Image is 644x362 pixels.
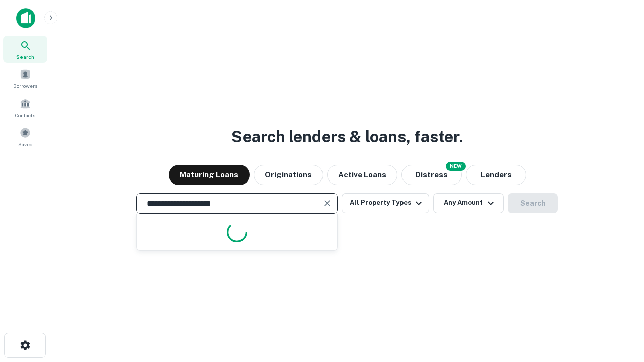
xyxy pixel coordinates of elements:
button: Active Loans [327,165,397,185]
button: Search distressed loans with lien and other non-mortgage details. [401,165,462,185]
button: Originations [254,165,323,185]
h3: Search lenders & loans, faster. [231,125,463,149]
span: Saved [18,140,33,148]
button: Lenders [466,165,526,185]
a: Borrowers [3,65,47,92]
span: Search [16,53,34,61]
button: All Property Types [342,193,429,213]
button: Any Amount [433,193,504,213]
a: Saved [3,123,47,150]
span: Borrowers [13,82,37,90]
button: Clear [320,196,334,210]
iframe: Chat Widget [594,282,644,330]
a: Search [3,36,47,63]
img: capitalize-icon.png [16,8,35,28]
span: Contacts [15,111,35,119]
div: NEW [446,162,466,171]
a: Contacts [3,94,47,121]
button: Maturing Loans [169,165,250,185]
